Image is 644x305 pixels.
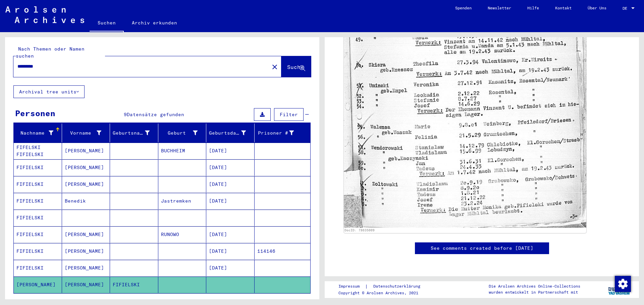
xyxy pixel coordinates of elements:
[614,276,631,292] div: Zustimmung ändern
[16,130,53,137] div: Nachname
[206,226,255,243] mat-cell: [DATE]
[280,111,298,118] span: Filter
[62,124,110,142] mat-header-cell: Vorname
[206,176,255,193] mat-cell: [DATE]
[271,63,279,71] mat-icon: close
[62,159,110,176] mat-cell: [PERSON_NAME]
[344,228,375,232] a: DocID: 78635009
[161,128,206,138] div: Geburt‏
[623,6,630,11] span: DE
[113,128,158,138] div: Geburtsname
[14,159,62,176] mat-cell: FIFIELSKI
[14,243,62,259] mat-cell: FIFIELSKI
[615,276,631,292] img: Zustimmung ändern
[16,46,85,59] mat-label: Nach Themen oder Namen suchen
[489,289,580,295] p: wurden entwickelt in Partnerschaft mit
[62,176,110,193] mat-cell: [PERSON_NAME]
[257,128,303,138] div: Prisoner #
[62,243,110,259] mat-cell: [PERSON_NAME]
[274,108,304,121] button: Filter
[206,260,255,276] mat-cell: [DATE]
[14,277,62,293] mat-cell: [PERSON_NAME]
[206,124,255,142] mat-header-cell: Geburtsdatum
[62,226,110,243] mat-cell: [PERSON_NAME]
[338,283,428,290] div: |
[338,283,365,290] a: Impressum
[90,15,124,32] a: Suchen
[206,243,255,259] mat-cell: [DATE]
[15,107,55,119] div: Personen
[14,210,62,226] mat-cell: FIFIELSKI
[287,64,304,70] span: Suche
[338,290,428,296] p: Copyright © Arolsen Archives, 2021
[127,111,184,118] span: Datensätze gefunden
[110,277,158,293] mat-cell: FIFIELSKI
[62,143,110,159] mat-cell: [PERSON_NAME]
[489,283,580,289] p: Die Arolsen Archives Online-Collections
[62,277,110,293] mat-cell: [PERSON_NAME]
[255,243,311,259] mat-cell: 114146
[158,226,207,243] mat-cell: RUNOWO
[281,56,311,77] button: Suche
[158,124,207,142] mat-header-cell: Geburt‏
[14,143,62,159] mat-cell: FIFELSKI FIFIELSKI
[65,130,102,137] div: Vorname
[158,143,207,159] mat-cell: BUCHHEIM
[14,226,62,243] mat-cell: FIFIELSKI
[65,128,110,138] div: Vorname
[257,130,294,137] div: Prisoner #
[209,128,254,138] div: Geburtsdatum
[113,130,150,137] div: Geburtsname
[607,281,632,298] img: yv_logo.png
[110,124,158,142] mat-header-cell: Geburtsname
[206,143,255,159] mat-cell: [DATE]
[14,176,62,193] mat-cell: FIFIELSKI
[158,193,207,209] mat-cell: Jastremken
[368,283,428,290] a: Datenschutzerklärung
[209,130,246,137] div: Geburtsdatum
[268,60,281,73] button: Clear
[161,130,198,137] div: Geburt‏
[14,193,62,209] mat-cell: FIFIELSKI
[14,124,62,142] mat-header-cell: Nachname
[206,193,255,209] mat-cell: [DATE]
[16,128,62,138] div: Nachname
[13,85,85,98] button: Archival tree units
[124,15,185,31] a: Archiv erkunden
[62,260,110,276] mat-cell: [PERSON_NAME]
[124,111,127,118] span: 9
[431,245,533,252] a: See comments created before [DATE]
[14,260,62,276] mat-cell: FIFIELSKI
[206,159,255,176] mat-cell: [DATE]
[62,193,110,209] mat-cell: Benedik
[5,6,84,23] img: Arolsen_neg.svg
[255,124,311,142] mat-header-cell: Prisoner #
